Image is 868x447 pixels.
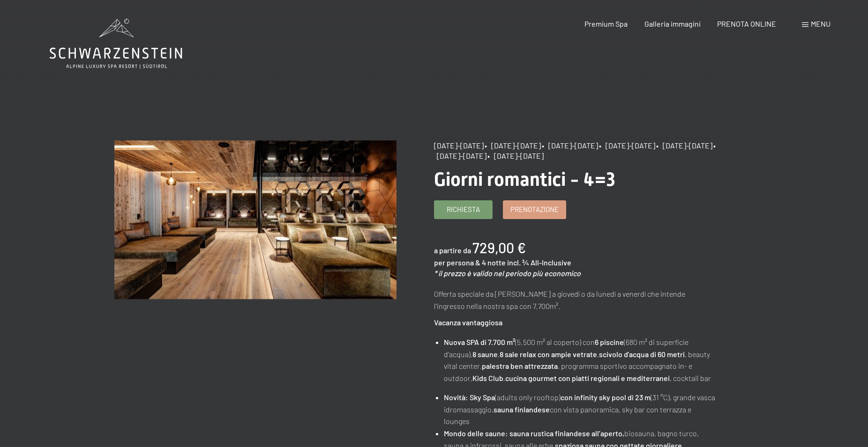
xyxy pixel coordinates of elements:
[503,201,566,219] a: Prenotazione
[434,246,471,255] span: a partire da
[434,269,581,278] em: * il prezzo è valido nel periodo più economico
[510,205,559,214] span: Prenotazione
[472,350,498,359] strong: 8 saune
[656,141,712,150] span: • [DATE]-[DATE]
[444,336,717,384] li: (5.500 m² al coperto) con (680 m² di superficie d'acqua), , , , beauty vital center, , programma ...
[500,350,597,359] strong: 8 sale relax con ampie vetrate
[584,19,628,28] a: Premium Spa
[494,405,550,414] strong: sauna finlandese
[434,141,484,150] span: [DATE]-[DATE]
[644,19,701,28] a: Galleria immagini
[114,140,397,299] img: Giorni romantici - 4=3
[542,141,598,150] span: • [DATE]-[DATE]
[717,19,776,28] a: PRENOTA ONLINE
[482,361,558,370] strong: palestra ben attrezzata
[472,239,526,256] b: 729,00 €
[444,391,717,427] li: (adults only rooftop) (31 °C), grande vasca idromassaggio, con vista panoramica, sky bar con terr...
[811,19,831,28] span: Menu
[434,318,502,327] strong: Vacanza vantaggiosa
[434,169,615,191] span: Giorni romantici - 4=3
[434,288,717,312] p: Offerta speciale da [PERSON_NAME] a giovedì o da lunedì a venerdì che intende l'ingresso nella no...
[487,151,544,160] span: • [DATE]-[DATE]
[595,337,624,346] strong: 6 piscine
[434,201,492,219] a: Richiesta
[482,258,506,267] span: 4 notte
[561,393,651,402] strong: con infinity sky pool di 23 m
[507,258,571,267] span: incl. ¾ All-Inclusive
[444,393,495,402] strong: Novità: Sky Spa
[434,258,480,267] span: per persona &
[444,337,515,346] strong: Nuova SPA di 7.700 m²
[485,141,541,150] span: • [DATE]-[DATE]
[472,374,503,382] strong: Kids Club
[599,350,685,359] strong: scivolo d'acqua di 60 metri
[444,429,624,438] strong: Mondo delle saune: sauna rustica finlandese all’aperto,
[505,374,670,382] strong: cucina gourmet con piatti regionali e mediterranei
[447,205,480,214] span: Richiesta
[599,141,655,150] span: • [DATE]-[DATE]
